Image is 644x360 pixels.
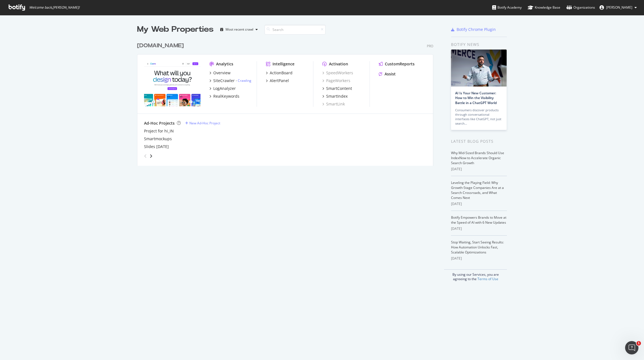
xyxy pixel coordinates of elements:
[144,120,175,126] div: Ad-Hoc Projects
[213,70,231,76] div: Overview
[326,86,352,91] div: SmartContent
[451,27,496,32] a: Botify Chrome Plugin
[213,93,239,99] div: RealKeywords
[137,24,214,35] div: My Web Properties
[379,61,415,67] a: CustomReports
[636,341,641,346] span: 1
[144,128,174,134] a: Project for hi_IN
[329,61,348,67] div: Activation
[216,61,233,67] div: Analytics
[444,269,507,281] div: By using our Services, you are agreeing to the
[451,50,507,87] img: AI Is Your New Customer: How to Win the Visibility Battle in a ChatGPT World
[322,101,345,107] a: SmartLink
[142,152,149,161] div: angle-left
[427,44,433,48] div: Pro
[451,226,507,231] div: [DATE]
[322,78,350,83] a: PageWorkers
[264,25,326,34] input: Search
[137,42,184,50] div: [DOMAIN_NAME]
[189,121,220,125] div: New Ad-Hoc Project
[226,28,253,31] div: Most recent crawl
[137,42,186,50] a: [DOMAIN_NAME]
[566,5,595,10] div: Organizations
[209,70,231,76] a: Overview
[213,78,235,83] div: SiteCrawler
[137,35,438,166] div: grid
[451,256,507,261] div: [DATE]
[379,71,396,77] a: Assist
[270,78,289,83] div: AlertPanel
[238,78,251,83] a: Crawling
[322,86,352,91] a: SmartContent
[209,93,239,99] a: RealKeywords
[144,136,172,142] a: Smartmockups
[144,144,169,149] a: Slides [DATE]
[451,240,504,255] a: Stop Waiting, Start Seeing Results: How Automation Unlocks Fast, Scalable Optimizations
[149,153,153,159] div: angle-right
[385,61,415,67] div: CustomReports
[477,277,498,281] a: Terms of Use
[451,180,504,200] a: Leveling the Playing Field: Why Growth-Stage Companies Are at a Search Crossroads, and What Comes...
[322,93,348,99] a: SmartIndex
[595,3,641,12] button: [PERSON_NAME]
[270,70,293,76] div: ActionBoard
[625,341,638,354] iframe: Intercom live chat
[326,93,348,99] div: SmartIndex
[29,5,80,10] span: Welcome back, [PERSON_NAME] !
[209,86,236,91] a: LogAnalyzer
[209,78,251,83] a: SiteCrawler- Crawling
[451,138,507,144] div: Latest Blog Posts
[213,86,236,91] div: LogAnalyzer
[455,91,497,105] a: AI Is Your New Customer: How to Win the Visibility Battle in a ChatGPT World
[451,201,507,206] div: [DATE]
[236,78,251,83] div: -
[492,5,522,10] div: Botify Academy
[457,27,496,32] div: Botify Chrome Plugin
[218,25,260,34] button: Most recent crawl
[273,61,294,67] div: Intelligence
[451,151,504,165] a: Why Mid-Sized Brands Should Use IndexNow to Accelerate Organic Search Growth
[185,121,220,125] a: New Ad-Hoc Project
[606,5,632,10] span: Nikka Saz
[144,61,200,106] img: canva.com
[266,78,289,83] a: AlertPanel
[451,167,507,172] div: [DATE]
[266,70,293,76] a: ActionBoard
[528,5,560,10] div: Knowledge Base
[385,71,396,77] div: Assist
[451,215,506,225] a: Botify Empowers Brands to Move at the Speed of AI with 6 New Updates
[451,41,507,48] div: Botify news
[455,108,502,126] div: Consumers discover products through conversational interfaces like ChatGPT, not just search…
[322,70,353,76] a: SpeedWorkers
